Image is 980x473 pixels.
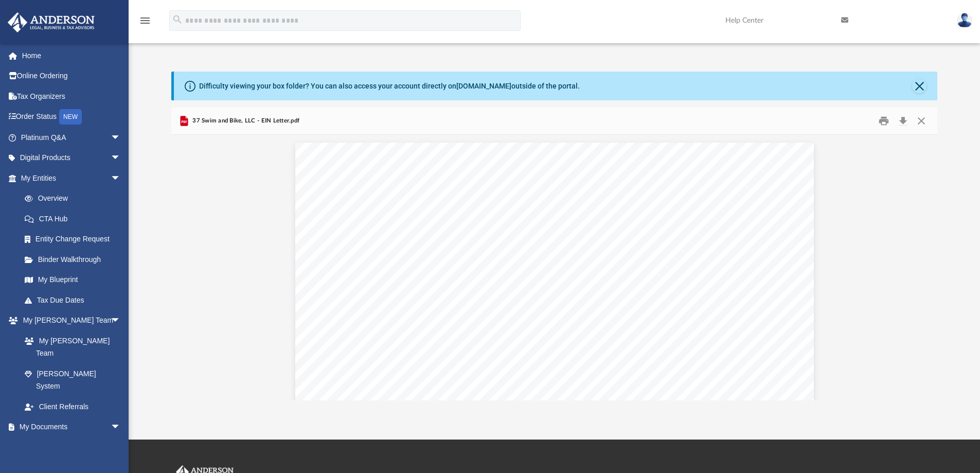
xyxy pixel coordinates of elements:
a: Tax Organizers [7,86,136,107]
img: Anderson Advisors Platinum Portal [5,12,98,32]
a: My Blueprint [14,270,131,290]
button: Close [912,113,931,129]
a: Box [14,437,126,458]
a: Home [7,45,136,66]
i: menu [139,14,151,27]
a: Client Referrals [14,396,131,417]
a: [PERSON_NAME] System [14,363,131,396]
a: Digital Productsarrow_drop_down [7,148,136,168]
a: Binder Walkthrough [14,249,136,270]
span: arrow_drop_down [111,148,131,169]
span: 37 Swim and Bike, LLC - EIN Letter.pdf [190,116,299,126]
a: Online Ordering [7,66,136,86]
div: File preview [171,135,938,400]
a: menu [139,20,151,27]
a: Overview [14,188,136,209]
a: My Entitiesarrow_drop_down [7,168,136,188]
a: Platinum Q&Aarrow_drop_down [7,127,136,148]
a: CTA Hub [14,208,136,229]
button: Close [912,79,926,93]
span: arrow_drop_down [111,127,131,148]
i: search [172,14,183,25]
a: My [PERSON_NAME] Team [14,330,126,363]
a: My [PERSON_NAME] Teamarrow_drop_down [7,310,131,331]
button: Download [894,113,912,129]
a: Entity Change Request [14,229,136,250]
span: arrow_drop_down [111,417,131,438]
span: arrow_drop_down [111,168,131,189]
img: User Pic [957,13,972,28]
a: Tax Due Dates [14,290,136,310]
a: [DOMAIN_NAME] [456,82,511,90]
span: arrow_drop_down [111,310,131,331]
div: Difficulty viewing your box folder? You can also access your account directly on outside of the p... [199,81,580,92]
div: NEW [59,109,82,125]
a: My Documentsarrow_drop_down [7,417,131,437]
a: Order StatusNEW [7,107,136,128]
div: Preview [171,108,938,400]
div: Document Viewer [171,135,938,400]
button: Print [874,113,894,129]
